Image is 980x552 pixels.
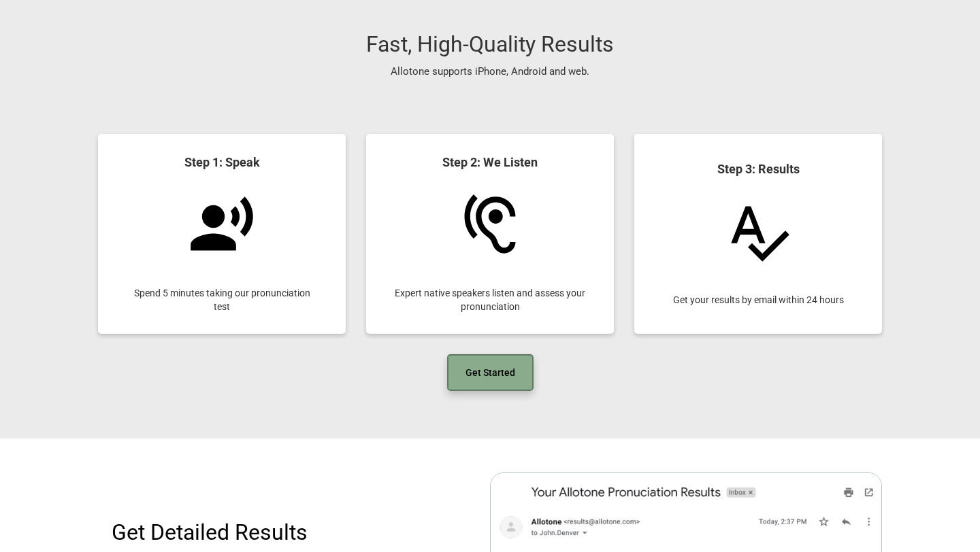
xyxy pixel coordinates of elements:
h4: Step 3: Results [717,161,800,177]
h4: Step 2: We Listen [442,154,538,171]
h2: Get Detailed Results [112,520,476,545]
h4: Step 1: Speak [184,154,260,171]
p: Get your results by email within 24 hours [673,293,844,307]
a: Get Started [447,354,534,391]
p: Expert native speakers listen and assess your pronunciation [395,286,585,313]
p: Spend 5 minutes taking our pronunciation test [127,286,317,313]
p: Allotone supports iPhone, Android and web. [391,63,589,80]
h2: Fast, High-Quality Results [366,32,614,56]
